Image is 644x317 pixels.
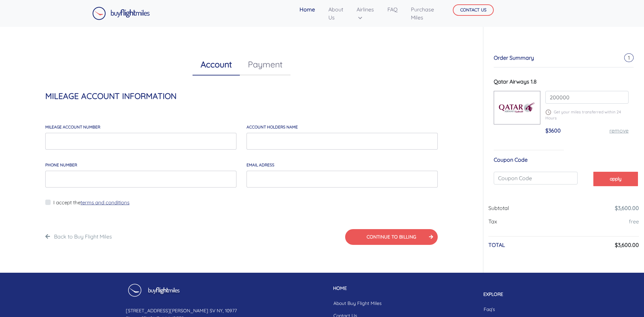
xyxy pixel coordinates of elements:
img: Buy Flight Miles Logo [92,7,150,20]
a: FAQ [385,3,400,16]
img: qatar.png [498,99,536,117]
span: Qatar Airways 1.8 [494,78,537,85]
span: 1 [624,53,634,62]
h6: $3,600.00 [615,242,639,248]
p: EXPLORE [478,291,518,298]
a: Payment [240,54,290,75]
a: Back to Buy Flight Miles [54,233,112,240]
input: Coupon Code [494,172,578,184]
button: apply [593,172,638,186]
a: Faq's [478,303,518,316]
img: schedule.png [545,109,551,115]
a: About Us [326,3,346,24]
span: $3600 [545,127,561,134]
span: Tax [488,218,497,225]
a: Purchase Miles [408,3,437,24]
a: About Buy Flight Miles [328,297,387,310]
label: email adress [247,162,274,168]
p: Get your miles transferred within 24 Hours [545,109,629,121]
a: terms and conditions [80,199,129,206]
span: Subtotal [488,205,509,211]
a: Home [297,3,318,16]
a: Airlines [354,3,377,24]
img: Buy Flight Miles Footer Logo [126,283,181,302]
a: Buy Flight Miles Logo [92,5,150,22]
a: Account [193,54,240,75]
a: remove [609,127,629,134]
label: I accept the [53,199,129,207]
button: CONTACT US [453,4,494,16]
label: account holders NAME [247,124,298,130]
a: free [629,218,639,225]
h6: TOTAL [488,242,505,248]
span: Coupon Code [494,156,528,163]
p: HOME [328,285,387,292]
label: Phone Number [45,162,77,168]
label: MILEAGE account number [45,124,100,130]
h4: MILEAGE ACCOUNT INFORMATION [45,91,438,101]
a: $3,600.00 [615,205,639,211]
button: CONTINUE TO BILLING [345,229,438,245]
span: Order Summary [494,54,534,61]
